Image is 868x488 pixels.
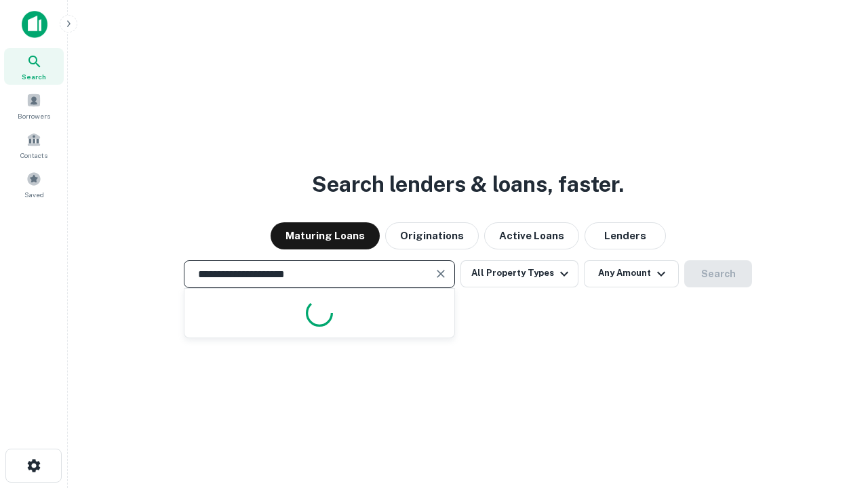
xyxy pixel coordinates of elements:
[800,380,868,445] iframe: Chat Widget
[460,260,578,287] button: All Property Types
[4,166,64,203] a: Saved
[4,127,64,163] a: Contacts
[22,11,47,38] img: capitalize-icon.png
[22,71,46,82] span: Search
[24,189,44,200] span: Saved
[18,110,50,121] span: Borrowers
[385,222,479,249] button: Originations
[4,87,64,124] a: Borrowers
[312,168,624,201] h3: Search lenders & loans, faster.
[431,264,450,283] button: Clear
[584,260,679,287] button: Any Amount
[20,150,47,161] span: Contacts
[4,48,64,85] a: Search
[484,222,579,249] button: Active Loans
[271,222,380,249] button: Maturing Loans
[585,222,666,249] button: Lenders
